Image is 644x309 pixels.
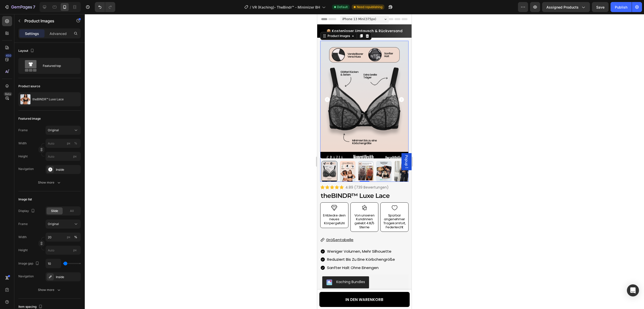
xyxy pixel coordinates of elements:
div: Featured image [18,116,41,121]
iframe: Design area [317,14,412,309]
button: px [73,234,79,240]
button: Save [592,2,609,12]
span: Save [596,5,605,9]
label: Height [18,248,28,252]
button: 7 [2,2,37,12]
button: Assigned Products [542,2,590,12]
span: Default [337,5,348,9]
div: Image list [18,197,32,202]
input: px% [46,233,81,242]
span: px [73,154,77,158]
button: Original [46,126,81,135]
div: % [74,141,77,146]
div: Navigation [18,274,34,279]
p: theBINDR™ Luxe Lace [32,98,64,101]
button: Show more [18,285,81,294]
div: Inside [56,167,79,172]
label: Height [18,154,28,159]
input: px [46,152,81,161]
button: Show more [18,178,81,187]
div: Beta [4,92,12,96]
span: / [250,5,251,10]
div: Open Intercom Messenger [627,284,639,296]
input: Auto [46,259,61,268]
div: px [67,141,70,146]
span: All [70,209,74,213]
span: Need republishing [357,5,382,9]
p: Settings [25,31,39,36]
div: Display [18,208,36,214]
div: Undo/Redo [95,2,115,12]
button: px [73,140,79,146]
input: px% [46,139,81,148]
span: Assigned Products [546,5,579,10]
button: Publish [611,2,632,12]
div: Show more [38,287,61,292]
button: % [66,140,72,146]
div: Featured top [43,60,73,72]
span: px [73,248,77,252]
div: Navigation [18,167,34,171]
span: Slide [51,209,58,213]
label: Frame [18,128,28,133]
div: Image gap [18,260,40,267]
div: Inside [56,275,79,279]
div: Show more [38,180,61,185]
span: VR (Kaching)- TheBindr™ - Minimizer BH [252,5,320,10]
p: Product Images [24,18,67,24]
div: Product source [18,84,40,89]
img: product feature img [20,94,30,104]
label: Frame [18,222,28,226]
button: Original [46,219,81,229]
span: Original [48,128,59,133]
label: Width [18,235,27,239]
p: 7 [33,4,35,10]
div: px [67,235,70,239]
label: Width [18,141,27,146]
div: % [74,235,77,239]
div: Publish [615,5,627,10]
div: 450 [5,54,12,58]
span: Original [48,222,59,226]
p: Advanced [50,31,67,36]
button: % [66,234,72,240]
input: px [46,246,81,255]
div: Layout [18,48,35,54]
